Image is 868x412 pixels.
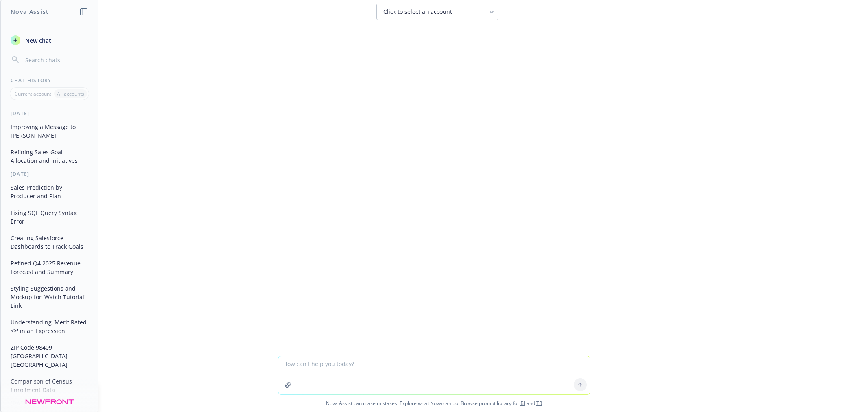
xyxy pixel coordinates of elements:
button: Improving a Message to [PERSON_NAME] [7,120,92,142]
button: Comparison of Census Enrollment Data [7,375,92,397]
a: BI [520,400,525,407]
button: Refining Sales Goal Allocation and Initiatives [7,145,92,167]
div: [DATE] [1,171,98,178]
p: All accounts [57,90,84,97]
h1: Nova Assist [11,7,49,16]
button: Understanding 'Merit Rated <>' in an Expression [7,316,92,337]
span: Click to select an account [383,8,452,16]
button: New chat [7,33,92,48]
button: ZIP Code 98409 [GEOGRAPHIC_DATA] [GEOGRAPHIC_DATA] [7,341,92,371]
button: Fixing SQL Query Syntax Error [7,206,92,228]
button: Creating Salesforce Dashboards to Track Goals [7,231,92,253]
span: New chat [24,36,51,45]
div: Chat History [1,77,98,84]
input: Search chats [24,54,88,66]
div: [DATE] [1,110,98,117]
p: Current account [15,90,51,97]
a: TR [536,400,542,407]
div: [DATE] [1,400,98,407]
button: Refined Q4 2025 Revenue Forecast and Summary [7,256,92,278]
button: Sales Prediction by Producer and Plan [7,181,92,203]
button: Styling Suggestions and Mockup for 'Watch Tutorial' Link [7,282,92,312]
span: Nova Assist can make mistakes. Explore what Nova can do: Browse prompt library for and [4,395,864,412]
button: Click to select an account [376,4,498,20]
